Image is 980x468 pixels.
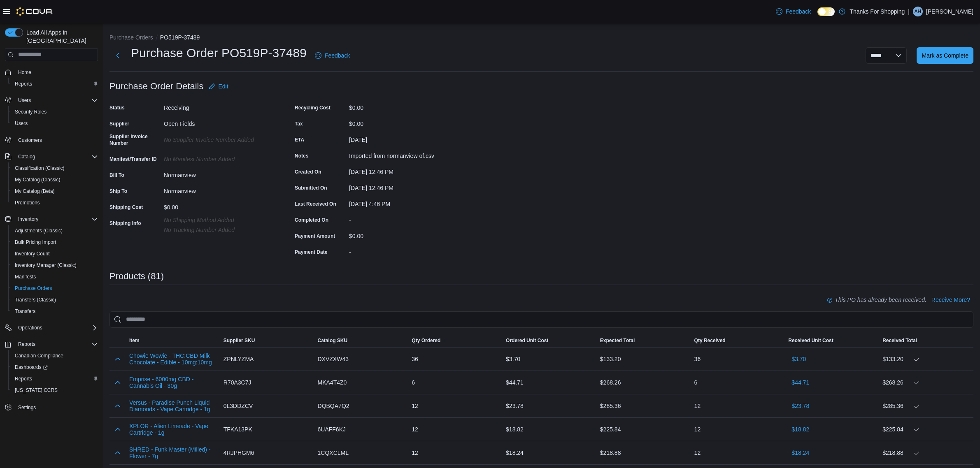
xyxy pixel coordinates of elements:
div: 12 [408,398,503,414]
span: ZPNLYZMA [223,354,254,364]
span: Inventory Count [12,249,98,259]
button: Received Total [879,334,973,347]
div: $225.84 [882,424,970,434]
span: Users [15,95,98,105]
div: $18.82 [503,421,597,438]
span: 1CQXCLML [318,448,349,458]
label: Supplier [109,120,129,127]
span: Users [18,97,31,104]
div: $218.88 [882,448,970,458]
a: Promotions [12,198,43,208]
button: Expected Total [597,334,691,347]
button: Customers [2,134,101,146]
div: 12 [691,445,785,461]
div: 6 [408,374,503,391]
div: 6 [691,374,785,391]
button: Manifests [8,271,101,283]
div: Alanna Holt [913,7,923,16]
span: Users [15,120,28,127]
button: Reports [8,78,101,90]
button: Transfers (Classic) [8,294,101,306]
button: Inventory [15,214,42,224]
label: Tax [295,120,303,127]
span: AH [915,7,922,16]
div: Receiving [164,101,274,111]
button: $44.71 [788,374,812,391]
button: Canadian Compliance [8,350,101,361]
h3: Products (81) [109,271,164,281]
button: Catalog [15,152,38,162]
button: PO519P-37489 [160,34,200,41]
div: $268.26 [882,378,970,387]
span: $18.24 [791,449,809,457]
label: ETA [295,137,304,143]
button: Ordered Unit Cost [503,334,597,347]
button: Classification (Classic) [8,162,101,174]
div: $23.78 [503,398,597,414]
span: $44.71 [791,378,809,387]
div: $0.00 [349,117,459,127]
img: Cova [16,7,53,16]
a: Adjustments (Classic) [12,226,66,236]
span: Ordered Unit Cost [506,337,548,344]
span: My Catalog (Beta) [12,186,98,196]
span: Reports [15,375,32,382]
input: Dark Mode [817,7,835,16]
div: $0.00 [349,229,459,239]
a: Canadian Compliance [12,351,67,361]
label: Completed On [295,217,328,223]
div: [DATE] 12:46 PM [349,181,459,191]
span: Security Roles [12,107,98,117]
span: Catalog SKU [318,337,348,344]
span: My Catalog (Classic) [12,175,98,185]
div: - [349,246,459,255]
span: Inventory Manager (Classic) [15,262,77,269]
label: Notes [295,153,308,159]
span: MKA4T4Z0 [318,378,347,387]
span: Transfers (Classic) [12,295,98,305]
a: [US_STATE] CCRS [12,385,61,395]
span: $18.82 [791,425,809,433]
span: Promotions [12,198,98,208]
span: Catalog [18,153,35,160]
span: Reports [15,81,32,87]
button: Purchase Orders [8,283,101,294]
label: Recycling Cost [295,104,331,111]
button: Users [15,95,34,105]
button: XPLOR - Alien Limeade - Vape Cartridge - 1g [129,423,217,436]
div: - [349,213,459,223]
div: $0.00 [349,101,459,111]
div: 12 [691,421,785,438]
label: Last Received On [295,201,336,207]
a: Customers [15,135,45,145]
nav: An example of EuiBreadcrumbs [109,33,973,43]
span: Settings [18,404,36,411]
a: Reports [12,374,35,384]
a: Feedback [312,47,353,64]
button: Receive More? [928,292,973,308]
div: $18.24 [503,445,597,461]
button: Supplier SKU [220,334,314,347]
span: Manifests [12,272,98,282]
button: Catalog [2,151,101,162]
div: $268.26 [597,374,691,391]
div: Normanview [164,185,274,195]
p: No Tracking Number added [164,227,274,233]
button: Qty Ordered [408,334,503,347]
button: Users [8,118,101,129]
div: $44.71 [503,374,597,391]
a: Reports [12,79,35,89]
div: Normanview [164,169,274,178]
span: Reports [18,341,35,348]
a: Users [12,118,31,128]
span: Security Roles [15,109,47,115]
span: Bulk Pricing Import [15,239,56,246]
span: Load All Apps in [GEOGRAPHIC_DATA] [23,28,98,45]
button: Bulk Pricing Import [8,236,101,248]
span: Customers [18,137,42,144]
a: Dashboards [8,361,101,373]
span: Feedback [325,51,350,60]
span: My Catalog (Classic) [15,176,61,183]
span: Received Total [882,337,917,344]
button: Reports [8,373,101,385]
